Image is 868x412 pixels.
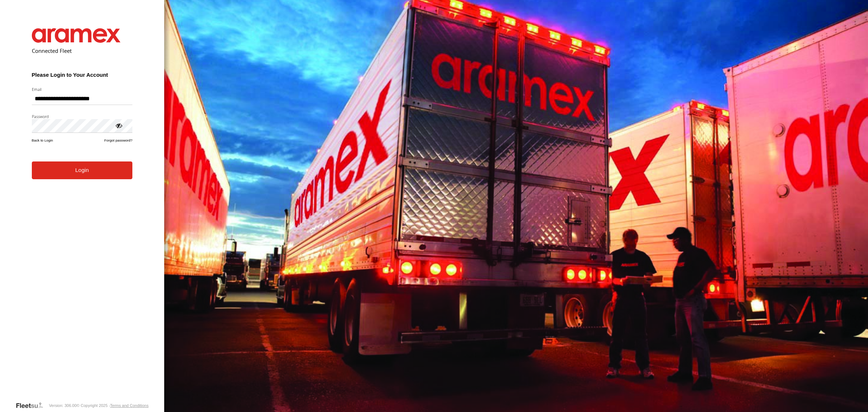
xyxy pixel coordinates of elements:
[104,138,132,142] a: Forgot password?
[32,114,133,119] label: Password
[32,28,121,43] img: Aramex
[32,87,133,92] label: Email
[32,47,133,54] h2: Connected Fleet
[16,402,49,409] a: Visit our Website
[32,138,53,142] a: Back to Login
[110,403,148,408] a: Terms and Conditions
[32,161,133,179] button: Login
[77,403,149,408] div: © Copyright 2025 -
[49,403,76,408] div: Version: 306.00
[32,72,133,78] h3: Please Login to Your Account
